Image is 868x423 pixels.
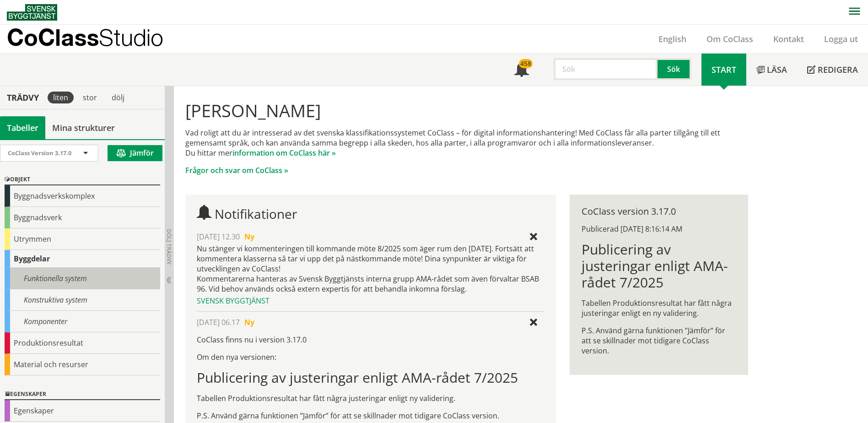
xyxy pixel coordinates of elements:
span: [DATE] 06.17 [197,317,240,327]
a: CoClassStudio [7,25,183,53]
span: Läsa [767,64,787,75]
span: Studio [99,24,163,51]
a: Kontakt [763,33,814,44]
button: Jämför [108,145,162,161]
a: Frågor och svar om CoClass » [185,165,288,175]
a: 458 [504,54,539,86]
div: Byggnadsverkskomplex [5,185,160,207]
span: [DATE] 12.30 [197,232,240,242]
div: liten [48,92,74,103]
div: Egenskaper [5,389,160,400]
p: P.S. Använd gärna funktionen ”Jämför” för att se skillnader mot tidigare CoClass version. [197,411,544,421]
h1: [PERSON_NAME] [185,100,748,120]
p: Om den nya versionen: [197,352,544,362]
div: Byggdelar [5,250,160,268]
p: CoClass finns nu i version 3.17.0 [197,335,544,345]
div: dölj [106,92,130,103]
span: Ny [244,232,254,242]
span: Start [712,64,736,75]
a: Logga ut [814,33,868,44]
div: Egenskaper [5,400,160,422]
span: Dölj trädvy [165,229,173,265]
a: Mina strukturer [45,116,122,139]
a: Läsa [746,54,797,86]
div: Komponenter [5,311,160,332]
a: English [648,33,696,44]
a: Redigera [797,54,868,86]
h1: Publicering av justeringar enligt AMA-rådet 7/2025 [197,369,544,386]
span: Redigera [818,64,858,75]
div: Nu stänger vi kommenteringen till kommande möte 8/2025 som äger rum den [DATE]. Fortsätt att komm... [197,244,544,294]
div: Utrymmen [5,228,160,250]
p: Tabellen Produktionsresultat har fått några justeringar enligt ny validering. [197,393,544,403]
a: information om CoClass här » [232,148,336,158]
a: Om CoClass [696,33,763,44]
a: Start [701,54,746,86]
div: Produktionsresultat [5,332,160,354]
span: Notifikationer [514,63,529,78]
p: Vad roligt att du är intresserad av det svenska klassifikationssystemet CoClass – för digital inf... [185,128,748,158]
div: Svensk Byggtjänst [197,296,544,306]
div: 458 [519,59,533,68]
div: Material och resurser [5,354,160,375]
div: Publicerad [DATE] 8:16:14 AM [582,224,736,234]
div: Trädvy [2,92,44,103]
p: Tabellen Produktionsresultat har fått några justeringar enligt en ny validering. [582,298,736,318]
p: CoClass [7,32,163,43]
button: Sök [658,58,691,80]
div: Funktionella system [5,268,160,289]
img: Svensk Byggtjänst [7,4,57,21]
div: Byggnadsverk [5,207,160,228]
div: stor [77,92,102,103]
p: P.S. Använd gärna funktionen ”Jämför” för att se skillnader mot tidigare CoClass version. [582,325,736,356]
span: Ny [244,317,254,327]
h1: Publicering av justeringar enligt AMA-rådet 7/2025 [582,241,736,291]
div: Objekt [5,174,160,185]
div: CoClass version 3.17.0 [582,206,736,217]
div: Konstruktiva system [5,289,160,311]
span: CoClass Version 3.17.0 [8,149,71,157]
span: Notifikationer [215,205,297,222]
input: Sök [554,58,658,80]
